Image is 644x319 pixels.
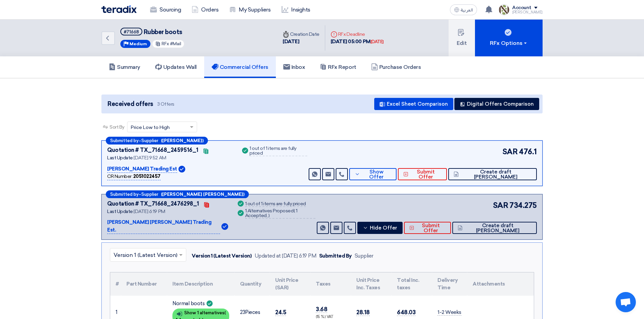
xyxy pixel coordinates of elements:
span: #Mail [170,41,181,46]
a: RFx Report [312,56,363,78]
span: العربية [461,8,473,12]
span: 23 [240,309,245,315]
div: 1 out of 1 items are fully priced [249,146,307,156]
img: Teradix logo [101,5,137,13]
th: # [110,272,121,296]
img: Verified Account [178,166,185,172]
h5: Rubber boots [120,28,185,36]
span: Hide Offer [370,225,397,231]
span: 476.1 [519,146,537,157]
span: Submit Offer [416,223,446,233]
button: Digital Offers Comparison [454,98,539,110]
div: Supplier [355,252,374,260]
span: SAR [493,200,508,211]
span: Create draft [PERSON_NAME] [460,169,531,180]
button: RFx Options [475,20,543,56]
span: 24.5 [275,309,286,316]
span: 648.03 [397,309,415,316]
button: العربية [450,4,477,15]
span: Supplier [141,138,158,143]
th: Unit Price (SAR) [270,272,310,296]
span: Sort By [110,124,124,131]
button: Submit Offer [398,168,447,180]
div: Quotation # TX_71668_2476298_1 [107,200,199,208]
button: Submit Offer [404,222,451,234]
span: 1 Accepted, [245,208,297,218]
span: ) [268,213,270,218]
img: Screenshot___1756930143446.png [499,4,509,15]
div: Submitted By [319,252,352,260]
th: Quantity [235,272,270,296]
b: ([PERSON_NAME] [PERSON_NAME]) [161,192,244,196]
div: RFx Options [490,39,528,47]
h5: Purchase Orders [371,64,421,71]
th: Taxes [310,272,351,296]
span: 3.68 [316,306,327,313]
span: Supplier [141,192,158,196]
a: Summary [101,56,148,78]
button: Show Offer [349,168,397,180]
th: Item Description [167,272,235,296]
span: [DATE] 6:19 PM [134,209,165,214]
th: Unit Price Inc. Taxes [351,272,391,296]
span: Submitted by [110,138,139,143]
b: ([PERSON_NAME]) [161,138,204,143]
span: Show Offer [362,169,391,180]
button: Hide Offer [357,222,403,234]
div: RFx Deadline [331,31,384,38]
h5: Updates Wall [155,64,197,71]
button: Excel Sheet Comparison [374,98,453,110]
span: 3 Offers [157,101,174,107]
div: Open chat [616,292,636,312]
span: Last Update [107,209,133,214]
div: Version 1 (Latest Version) [192,252,252,260]
span: Received offers [108,100,153,109]
div: Updated at [DATE] 6:19 PM [255,252,316,260]
span: 734.275 [509,200,537,211]
a: Updates Wall [148,56,204,78]
div: Normal boots [172,300,229,308]
a: Sourcing [145,2,186,17]
p: [PERSON_NAME] [PERSON_NAME] Trading Est. [107,218,220,234]
div: – [106,190,249,198]
a: Commercial Offers [204,56,276,78]
span: Medium [129,42,147,46]
h5: Summary [109,64,140,71]
a: Inbox [276,56,313,78]
div: #71668 [124,30,139,34]
a: My Suppliers [224,2,276,17]
th: Part Number [121,272,167,296]
span: Last Update [107,155,133,161]
div: – [106,137,208,144]
span: Rubber boots [144,28,182,36]
div: Creation Date [283,31,319,38]
span: Submitted by [110,192,139,196]
div: CR Number : [107,173,161,180]
span: Create draft [PERSON_NAME] [464,223,531,233]
a: Insights [276,2,316,17]
p: [PERSON_NAME] Trading Est [107,165,177,173]
span: RFx [162,41,169,46]
span: ( [294,208,295,214]
span: Price Low to High [131,124,170,131]
div: [DATE] 05:00 PM [331,38,384,46]
span: Submit Offer [410,169,442,180]
div: 1 out of 1 items are fully priced [245,202,306,207]
div: Account [512,5,531,11]
span: 28.18 [356,309,370,316]
a: Purchase Orders [364,56,429,78]
h5: Inbox [283,64,305,71]
span: 1-2 Weeks [437,309,461,316]
h5: RFx Report [320,64,356,71]
th: Delivery Time [432,272,467,296]
div: [DATE] [371,38,384,45]
b: 2051022457 [133,174,161,179]
div: Quotation # TX_71668_2459516_1 [107,146,198,154]
button: Edit [449,20,475,56]
button: Create draft [PERSON_NAME] [448,168,537,180]
h5: Commercial Offers [212,64,268,71]
span: SAR [502,146,518,157]
th: Attachments [467,272,534,296]
img: Verified Account [221,223,228,230]
div: [PERSON_NAME] [512,10,543,14]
